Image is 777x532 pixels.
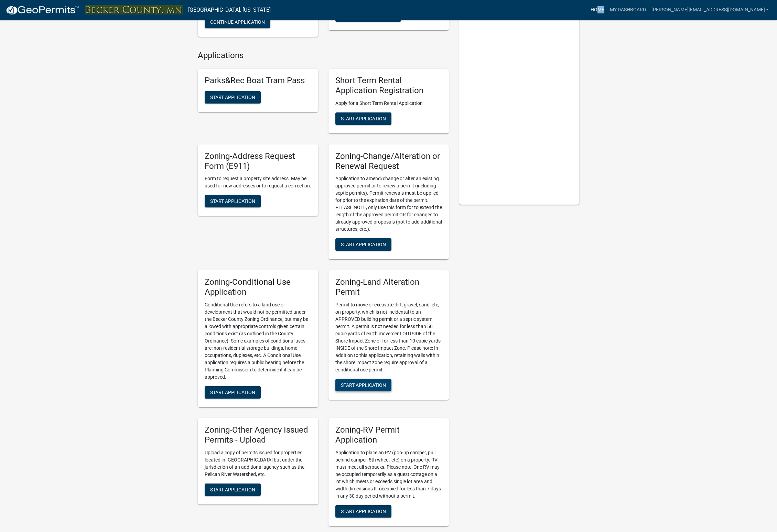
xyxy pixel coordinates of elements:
[335,76,442,96] h5: Short Term Rental Application Registration
[205,195,261,207] button: Start Application
[341,382,386,388] span: Start Application
[205,386,261,399] button: Start Application
[205,484,261,496] button: Start Application
[210,487,255,492] span: Start Application
[649,3,771,17] a: [PERSON_NAME][EMAIL_ADDRESS][DOMAIN_NAME]
[588,3,607,17] a: Home
[335,277,442,297] h5: Zoning-Land Alteration Permit
[210,198,255,204] span: Start Application
[205,277,311,297] h5: Zoning-Conditional Use Application
[198,51,449,61] h4: Applications
[335,175,442,233] p: Application to amend/change or alter an existing approved permit or to renew a permit (including ...
[335,112,391,125] button: Start Application
[205,151,311,171] h5: Zoning-Address Request Form (E911)
[335,238,391,251] button: Start Application
[205,301,311,381] p: Conditional Use refers to a land use or development that would not be permitted under the Becker ...
[205,16,270,28] button: Continue Application
[210,95,255,100] span: Start Application
[607,3,649,17] a: My Dashboard
[335,379,391,391] button: Start Application
[335,301,442,373] p: Permit to move or excavate dirt, gravel, sand, etc, on property, which is not incidental to an AP...
[85,5,183,14] img: Becker County, Minnesota
[335,425,442,445] h5: Zoning-RV Permit Application
[205,76,311,86] h5: Parks&Rec Boat Tram Pass
[205,91,261,104] button: Start Application
[210,390,255,395] span: Start Application
[188,4,271,16] a: [GEOGRAPHIC_DATA], [US_STATE]
[335,449,442,500] p: Application to place an RV (pop-up camper, pull behind camper, 5th wheel, etc) on a property. RV ...
[341,508,386,514] span: Start Application
[341,242,386,247] span: Start Application
[335,151,442,171] h5: Zoning-Change/Alteration or Renewal Request
[341,116,386,121] span: Start Application
[335,505,391,518] button: Start Application
[205,449,311,478] p: Upload a copy of permits issued for properties located in [GEOGRAPHIC_DATA] but under the jurisdi...
[205,425,311,445] h5: Zoning-Other Agency Issued Permits - Upload
[335,100,442,107] p: Apply for a Short Term Rental Application
[205,175,311,189] p: Form to request a property site address. May be used for new addresses or to request a correction.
